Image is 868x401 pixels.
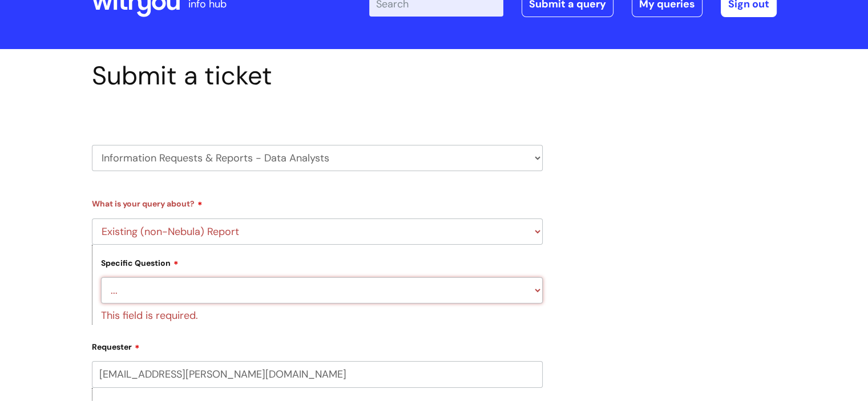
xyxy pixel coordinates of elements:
[92,195,543,209] label: What is your query about?
[101,257,179,268] label: Specific Question
[92,338,543,352] label: Requester
[101,303,543,325] div: This field is required.
[92,60,543,91] h1: Submit a ticket
[92,361,543,387] input: Email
